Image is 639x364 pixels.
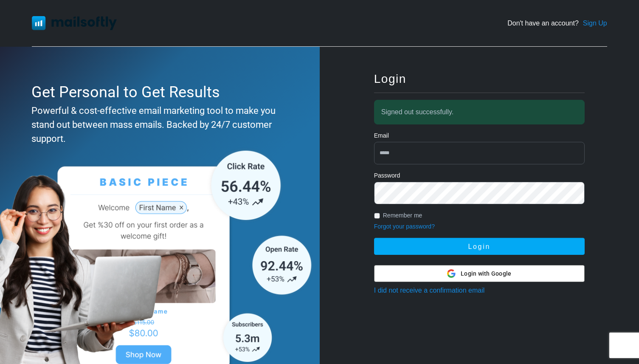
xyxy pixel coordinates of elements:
a: I did not receive a confirmation email [374,287,485,294]
button: Login with Google [374,265,585,282]
a: Forgot your password? [374,223,435,230]
label: Email [374,131,389,140]
div: Don't have an account? [507,18,607,28]
div: Signed out successfully. [374,100,585,124]
div: Get Personal to Get Results [31,81,284,104]
label: Remember me [383,211,422,220]
label: Password [374,171,400,180]
span: Login with Google [461,269,511,278]
img: Mailsoftly [32,16,117,30]
span: Login [374,72,406,85]
div: Powerful & cost-effective email marketing tool to make you stand out between mass emails. Backed ... [31,104,284,146]
a: Sign Up [583,18,607,28]
button: Login [374,238,585,255]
